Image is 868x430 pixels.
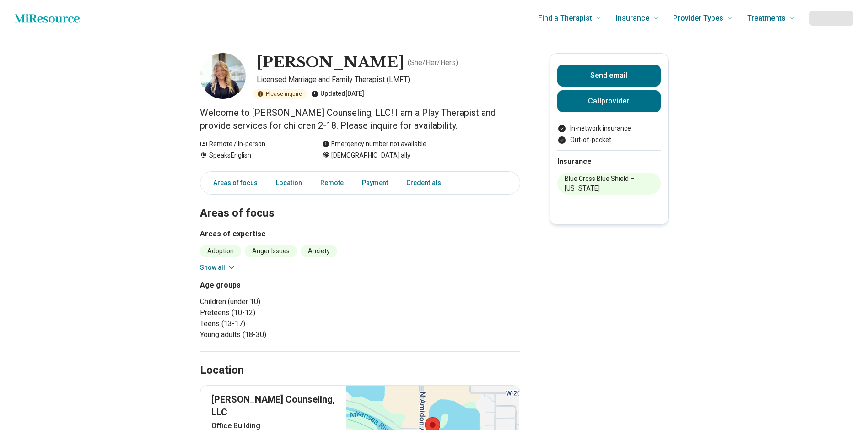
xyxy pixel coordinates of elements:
[200,139,304,149] div: Remote / In-person
[200,106,520,132] p: Welcome to [PERSON_NAME] Counseling, LLC! I am a Play Therapist and provide services for children...
[245,245,297,257] li: Anger Issues
[616,12,649,25] span: Insurance
[557,65,661,87] button: Send email
[557,135,661,145] li: Out-of-pocket
[200,363,244,378] h2: Location
[257,53,404,72] h1: [PERSON_NAME]
[747,12,786,25] span: Treatments
[253,89,307,99] div: Please inquire
[538,12,592,25] span: Find a Therapist
[200,151,304,160] div: Speaks English
[200,245,241,257] li: Adoption
[200,329,356,340] li: Young adults (18-30)
[408,57,458,68] p: ( She/Her/Hers )
[557,124,661,133] li: In-network insurance
[322,139,426,149] div: Emergency number not available
[557,90,661,112] button: Callprovider
[401,174,452,192] a: Credentials
[315,174,349,192] a: Remote
[200,280,356,291] h3: Age groups
[200,229,520,239] h3: Areas of expertise
[356,174,394,192] a: Payment
[200,296,356,307] li: Children (under 10)
[200,263,236,272] button: Show all
[311,89,364,99] div: Updated [DATE]
[15,9,80,27] a: Home page
[211,393,335,419] p: [PERSON_NAME] Counseling, LLC
[331,151,410,160] span: [DEMOGRAPHIC_DATA] ally
[557,156,661,167] h2: Insurance
[200,307,356,318] li: Preteens (10-12)
[301,245,337,257] li: Anxiety
[557,173,661,195] li: Blue Cross Blue Shield – [US_STATE]
[200,184,520,221] h2: Areas of focus
[257,74,520,85] p: Licensed Marriage and Family Therapist (LMFT)
[200,53,246,99] img: Jody Jones, Licensed Marriage and Family Therapist (LMFT)
[202,174,263,192] a: Areas of focus
[557,124,661,145] ul: Payment options
[270,174,307,192] a: Location
[200,318,356,329] li: Teens (13-17)
[673,12,723,25] span: Provider Types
